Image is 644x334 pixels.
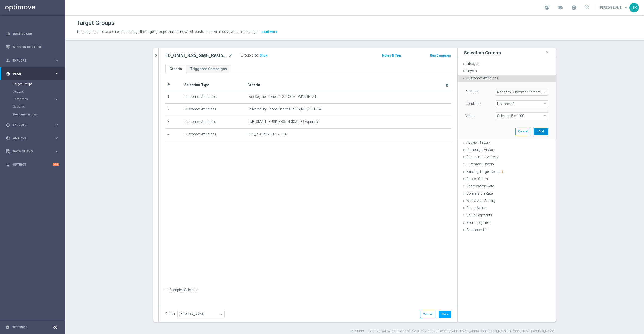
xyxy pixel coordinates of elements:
[6,58,54,63] div: Explore
[13,112,52,116] a: Realtime Triggers
[165,79,182,91] th: #
[54,122,59,127] i: keyboard_arrow_right
[247,120,319,124] span: DNB_SMALL_BUSINESS_INDICATOR Equals Y
[261,29,278,35] button: Read more
[54,71,59,76] i: keyboard_arrow_right
[466,62,480,66] span: Lifecycle
[229,52,233,59] i: mode_edit
[439,311,451,318] button: Save
[6,123,10,127] i: play_circle_outline
[6,59,59,63] div: person_search Explore keyboard_arrow_right
[247,132,287,136] span: BTS_PROPENSITY < 10%
[165,52,228,59] h2: ED_OMNI_8.25_SMB_Restock
[430,53,451,58] button: Run Campaign
[182,128,245,141] td: Customer Attributes
[13,137,54,140] span: Analyze
[466,140,490,144] span: Activity History
[6,162,10,167] i: lightbulb
[182,91,245,103] td: Customer Attributes
[6,32,10,36] i: equalizer
[6,136,10,140] i: track_changes
[623,5,629,10] span: keyboard_arrow_down
[466,155,498,159] span: Engagement Activity
[6,45,59,49] button: Mission Control
[13,72,54,75] span: Plan
[165,91,182,103] td: 1
[154,53,158,58] i: chevron_right
[6,136,54,140] div: Analyze
[466,206,486,210] span: Future Value
[13,158,53,171] a: Optibot
[466,220,491,225] span: Micro Segment
[6,58,10,63] i: person_search
[165,103,182,116] td: 2
[13,103,65,110] div: Streams
[515,128,530,135] button: Cancel
[6,123,59,127] button: play_circle_outline Execute keyboard_arrow_right
[534,128,548,135] button: Add
[247,95,317,99] span: Ocp Segment One of DOTCOM,OMNI,RETAIL
[165,128,182,141] td: 4
[13,105,52,109] a: Streams
[464,50,501,56] h3: Selection Criteria
[465,90,478,94] lable: Attribute
[53,163,59,166] div: +10
[13,98,54,101] div: Templates
[466,184,494,188] span: Reactivation Rate
[13,80,65,88] div: Target Groups
[186,65,231,73] a: Triggered Campaigns
[420,311,435,318] button: Cancel
[13,82,52,86] a: Target Groups
[54,149,59,154] i: keyboard_arrow_right
[6,136,59,140] button: track_changes Analyze keyboard_arrow_right
[6,72,10,76] i: gps_fixed
[466,162,494,166] span: Purchase History
[466,69,477,73] span: Layers
[599,4,629,11] a: [PERSON_NAME]keyboard_arrow_down
[629,3,639,12] div: JB
[466,76,498,80] span: Customer Attributes
[13,27,59,40] a: Dashboard
[6,32,59,36] button: equalizer Dashboard
[465,113,474,118] label: Value
[165,65,186,73] a: Criteria
[13,98,49,101] span: Templates
[466,191,493,195] span: Conversion Rate
[496,113,548,119] span: 70% 71% 72% 73% 74%
[350,329,364,334] label: ID: 11737
[54,136,59,140] i: keyboard_arrow_right
[5,325,10,330] i: settings
[13,97,59,101] div: Templates keyboard_arrow_right
[260,54,268,57] span: Show
[545,49,550,56] i: close
[153,48,158,63] button: chevron_right
[466,213,492,217] span: Value Segments
[6,158,59,171] div: Optibot
[6,72,59,76] button: gps_fixed Plan keyboard_arrow_right
[13,150,54,153] span: Data Studio
[76,30,260,34] span: This page is used to create and manage the target groups that define which customers will receive...
[169,288,199,292] label: Complex Selection
[466,148,495,152] span: Campaign History
[165,312,175,316] label: Folder
[466,177,488,181] span: Risk of Churn
[13,59,54,62] span: Explore
[182,79,245,91] th: Selection Type
[54,97,59,102] i: keyboard_arrow_right
[466,199,496,203] span: Web & App Activity
[466,228,489,232] span: Customer List
[466,170,504,174] span: Existing Target Group
[241,53,258,58] label: Group size
[182,116,245,129] td: Customer Attributes
[12,326,27,329] a: Settings
[6,40,59,54] div: Mission Control
[445,83,449,87] i: delete_forever
[247,83,260,87] span: Criteria
[258,53,259,58] label: :
[54,58,59,63] i: keyboard_arrow_right
[6,149,59,153] button: Data Studio keyboard_arrow_right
